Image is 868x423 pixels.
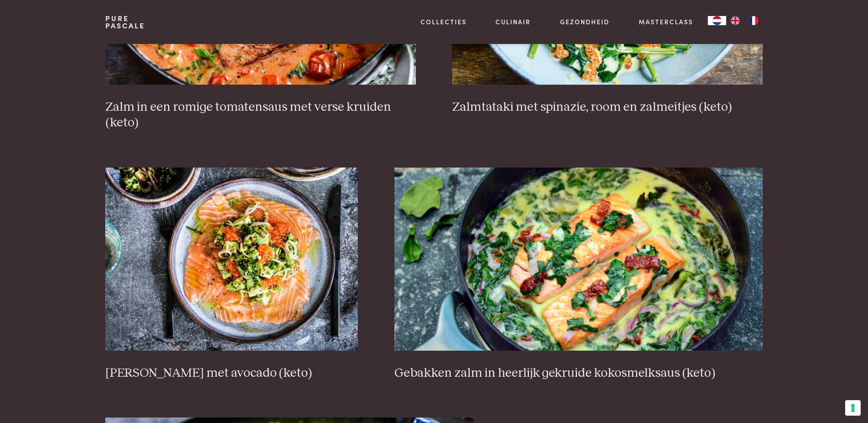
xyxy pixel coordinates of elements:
[639,17,693,27] a: Masterclass
[105,168,358,381] a: Rauwe zalm met avocado (keto) [PERSON_NAME] met avocado (keto)
[560,17,609,27] a: Gezondheid
[845,400,861,416] button: Uw voorkeuren voor toestemming voor trackingtechnologieën
[708,16,726,25] div: Language
[394,365,763,381] h3: Gebakken zalm in heerlijk gekruide kokosmelksaus (keto)
[726,16,763,25] ul: Language list
[421,17,467,27] a: Collecties
[105,365,358,381] h3: [PERSON_NAME] met avocado (keto)
[726,16,744,25] a: EN
[708,16,763,25] aside: Language selected: Nederlands
[394,168,763,381] a: Gebakken zalm in heerlijk gekruide kokosmelksaus (keto) Gebakken zalm in heerlijk gekruide kokosm...
[394,168,763,351] img: Gebakken zalm in heerlijk gekruide kokosmelksaus (keto)
[452,99,762,115] h3: Zalmtataki met spinazie, room en zalmeitjes (keto)
[105,168,358,351] img: Rauwe zalm met avocado (keto)
[744,16,763,25] a: FR
[105,15,145,29] a: PurePascale
[496,17,531,27] a: Culinair
[708,16,726,25] a: NL
[105,99,415,131] h3: Zalm in een romige tomatensaus met verse kruiden (keto)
